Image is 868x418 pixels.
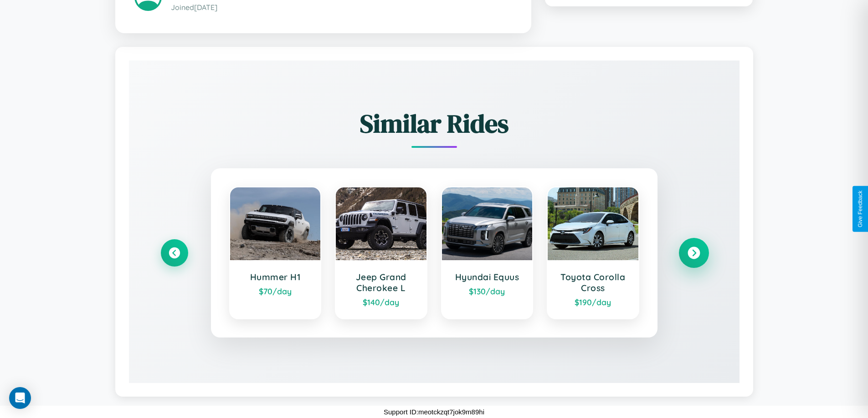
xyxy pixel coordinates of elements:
a: Toyota Corolla Cross$190/day [547,186,639,319]
p: Joined [DATE] [171,1,512,14]
p: Support ID: meotckzqt7jok9m89hi [384,406,484,418]
h3: Toyota Corolla Cross [557,272,629,293]
a: Hummer H1$70/day [229,186,322,319]
h3: Hummer H1 [239,272,312,282]
div: Open Intercom Messenger [9,387,31,409]
div: $ 190 /day [557,297,629,307]
h3: Hyundai Equus [451,272,524,282]
a: Jeep Grand Cherokee L$140/day [335,186,427,319]
div: Give Feedback [857,191,863,227]
h3: Jeep Grand Cherokee L [345,272,417,293]
div: $ 130 /day [451,286,524,296]
div: $ 140 /day [345,297,417,307]
div: $ 70 /day [239,286,312,296]
a: Hyundai Equus$130/day [441,186,534,319]
h2: Similar Rides [161,106,708,141]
